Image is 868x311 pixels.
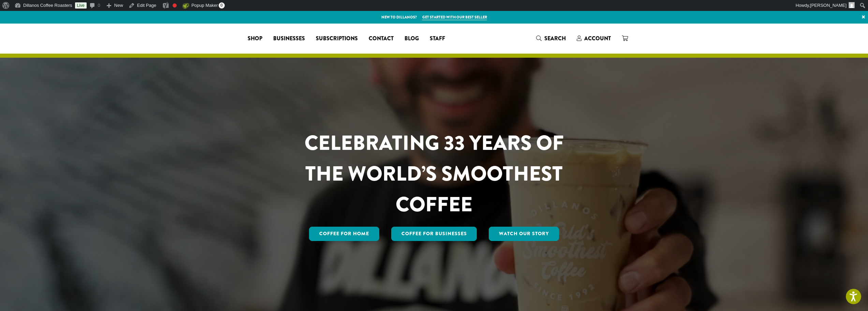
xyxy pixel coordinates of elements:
[369,34,394,43] span: Contact
[284,128,584,220] h1: CELEBRATING 33 YEARS OF THE WORLD’S SMOOTHEST COFFEE
[316,34,358,43] span: Subscriptions
[489,227,559,241] a: Watch Our Story
[810,3,847,8] span: [PERSON_NAME]
[430,34,445,43] span: Staff
[544,34,566,42] span: Search
[422,14,487,20] a: Get started with our best seller
[309,227,379,241] a: Coffee for Home
[248,34,262,43] span: Shop
[859,11,868,23] a: ×
[584,34,611,42] span: Account
[531,33,571,44] a: Search
[424,33,451,44] a: Staff
[404,34,419,43] span: Blog
[75,2,87,9] a: Live
[391,227,477,241] a: Coffee For Businesses
[219,2,225,9] span: 0
[273,34,305,43] span: Businesses
[173,3,177,8] div: Focus keyphrase not set
[242,33,268,44] a: Shop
